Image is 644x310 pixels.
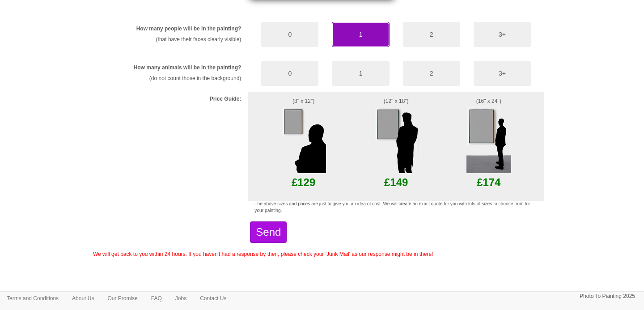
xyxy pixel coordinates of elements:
[261,61,318,86] button: 0
[106,74,241,83] p: (do not count those in the background)
[134,64,241,72] label: How many animals will be in the painting?
[144,292,169,305] a: FAQ
[101,292,144,305] a: Our Promise
[374,106,419,173] img: Example size of a Midi painting
[440,173,538,192] p: £174
[332,22,389,47] button: 1
[440,97,538,106] p: (16" x 24")
[474,22,531,47] button: 3+
[254,97,352,106] p: (8" x 12")
[403,22,460,47] button: 2
[366,97,427,106] p: (12" x 18")
[403,61,460,86] button: 2
[474,61,531,86] button: 3+
[466,106,511,173] img: Example size of a large painting
[254,173,352,192] p: £129
[250,221,287,243] button: Send
[580,292,635,301] p: Photo To Painting 2025
[366,173,427,192] p: £149
[106,35,241,44] p: (that have their faces clearly visible)
[169,292,193,305] a: Jobs
[254,201,538,214] p: The above sizes and prices are just to give you an idea of cost. We will create an exact quote fo...
[261,22,318,47] button: 0
[281,106,326,173] img: Example size of a small painting
[93,250,551,259] p: We will get back to you within 24 hours. If you haven't had a response by then, please check your...
[65,292,101,305] a: About Us
[136,25,241,33] label: How many people will be in the painting?
[332,61,389,86] button: 1
[193,292,233,305] a: Contact Us
[210,95,241,103] label: Price Guide:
